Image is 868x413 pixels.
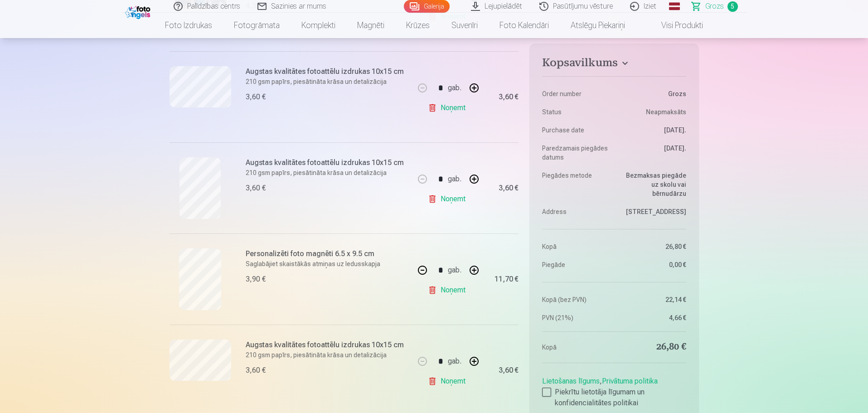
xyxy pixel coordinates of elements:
[246,259,409,268] p: Saglabājiet skaistākās atmiņas uz ledusskapja
[346,13,395,38] a: Magnēti
[542,313,610,322] dt: PVN (21%)
[560,13,636,38] a: Atslēgu piekariņi
[542,387,686,408] label: Piekrītu lietotāja līgumam un konfidencialitātes politikai
[441,13,489,38] a: Suvenīri
[448,168,461,190] div: gab.
[646,107,686,117] span: Neapmaksāts
[542,377,600,385] a: Lietošanas līgums
[705,1,724,12] span: Grozs
[448,350,461,372] div: gab.
[542,242,610,251] dt: Kopā
[489,13,560,38] a: Foto kalendāri
[246,274,266,285] div: 3,90 €
[428,281,469,299] a: Noņemt
[495,277,519,282] div: 11,70 €
[246,350,409,360] p: 210 gsm papīrs, piesātināta krāsa un detalizācija
[619,144,686,162] dd: [DATE].
[619,242,686,251] dd: 26,80 €
[448,77,461,99] div: gab.
[246,365,266,376] div: 3,60 €
[542,126,610,135] dt: Purchase date
[727,1,738,12] span: 5
[246,183,266,194] div: 3,60 €
[636,13,714,38] a: Visi produkti
[619,295,686,304] dd: 22,14 €
[154,13,223,38] a: Foto izdrukas
[246,340,409,350] h6: Augstas kvalitātes fotoattēlu izdrukas 10x15 cm
[619,89,686,98] dd: Grozs
[542,171,610,198] dt: Piegādes metode
[499,185,519,191] div: 3,60 €
[499,368,519,373] div: 3,60 €
[246,168,409,177] p: 210 gsm papīrs, piesātināta krāsa un detalizācija
[619,207,686,216] dd: [STREET_ADDRESS]
[246,157,409,168] h6: Augstas kvalitātes fotoattēlu izdrukas 10x15 cm
[499,94,519,100] div: 3,60 €
[246,92,266,102] div: 3,60 €
[619,313,686,322] dd: 4,66 €
[602,377,658,385] a: Privātuma politika
[542,89,610,98] dt: Order number
[246,77,409,86] p: 210 gsm papīrs, piesātināta krāsa un detalizācija
[542,372,686,408] div: ,
[542,341,610,354] dt: Kopā
[542,107,610,117] dt: Status
[125,4,153,19] img: /fa1
[619,341,686,354] dd: 26,80 €
[448,259,461,281] div: gab.
[619,260,686,269] dd: 0,00 €
[542,295,610,304] dt: Kopā (bez PVN)
[246,248,409,259] h6: Personalizēti foto magnēti 6.5 x 9.5 cm
[291,13,346,38] a: Komplekti
[542,56,686,73] button: Kopsavilkums
[246,66,409,77] h6: Augstas kvalitātes fotoattēlu izdrukas 10x15 cm
[619,171,686,198] dd: Bezmaksas piegāde uz skolu vai bērnudārzu
[542,144,610,162] dt: Paredzamais piegādes datums
[395,13,441,38] a: Krūzes
[223,13,291,38] a: Fotogrāmata
[428,372,469,390] a: Noņemt
[428,99,469,117] a: Noņemt
[619,126,686,135] dd: [DATE].
[542,260,610,269] dt: Piegāde
[542,207,610,216] dt: Address
[428,190,469,208] a: Noņemt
